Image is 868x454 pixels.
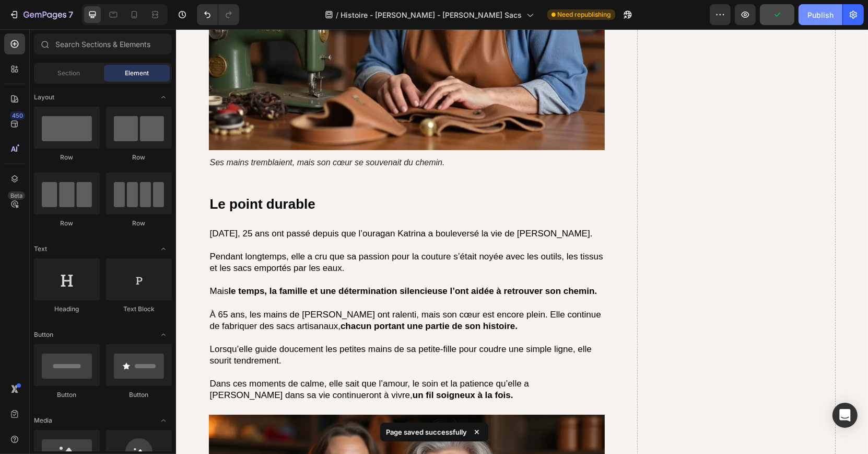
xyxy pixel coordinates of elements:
div: Row [106,219,172,228]
div: Button [106,390,172,400]
input: Search Sections & Elements [34,33,172,54]
iframe: Design area [176,29,868,454]
div: Row [106,153,172,162]
p: Page saved successfully [386,427,467,437]
span: Toggle open [155,326,172,343]
span: Button [34,330,53,339]
span: Toggle open [155,412,172,429]
button: 7 [4,4,78,25]
span: Element [125,69,149,78]
div: Open Intercom Messenger [832,403,858,428]
span: Layout [34,93,54,102]
span: Need republishing [558,10,611,19]
span: / [336,9,339,20]
span: Toggle open [155,241,172,257]
span: Text [34,244,47,254]
span: Section [58,69,80,78]
div: Button [34,390,100,400]
strong: un fil soigneux à la fois. [237,361,337,371]
div: 450 [10,111,25,120]
div: Undo/Redo [197,4,239,25]
div: Heading [34,304,100,314]
div: Row [34,153,100,162]
span: Media [34,416,52,425]
span: Toggle open [155,89,172,106]
div: Beta [8,191,25,200]
span: Histoire - [PERSON_NAME] - [PERSON_NAME] Sacs [341,9,522,20]
div: Publish [807,9,834,20]
p: 7 [68,8,73,21]
button: Publish [799,4,842,25]
div: Row [34,219,100,228]
div: Text Block [106,304,172,314]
